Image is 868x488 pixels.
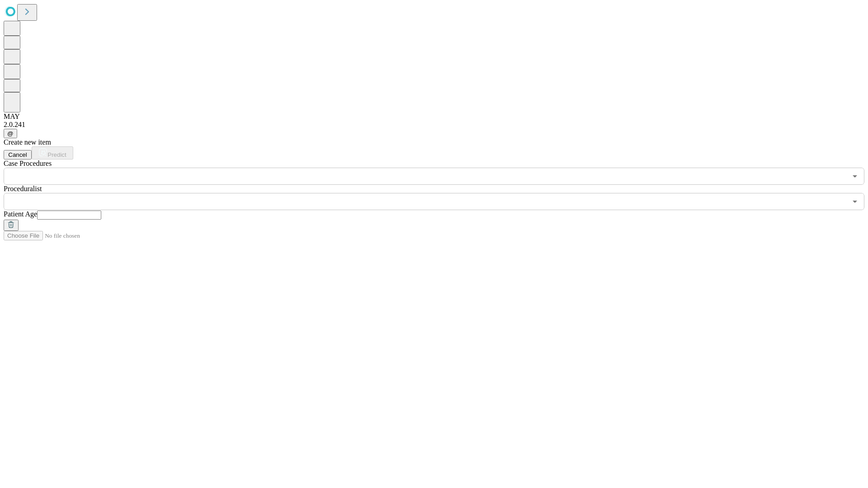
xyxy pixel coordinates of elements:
[4,210,37,218] span: Patient Age
[4,129,17,138] button: @
[4,185,42,192] span: Proceduralist
[47,151,66,158] span: Predict
[32,146,73,160] button: Predict
[4,160,52,167] span: Scheduled Procedure
[849,170,861,183] button: Open
[4,113,864,121] div: MAY
[4,150,32,160] button: Cancel
[7,130,14,137] span: @
[849,195,861,208] button: Open
[4,138,51,146] span: Create new item
[4,121,864,129] div: 2.0.241
[8,151,27,158] span: Cancel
